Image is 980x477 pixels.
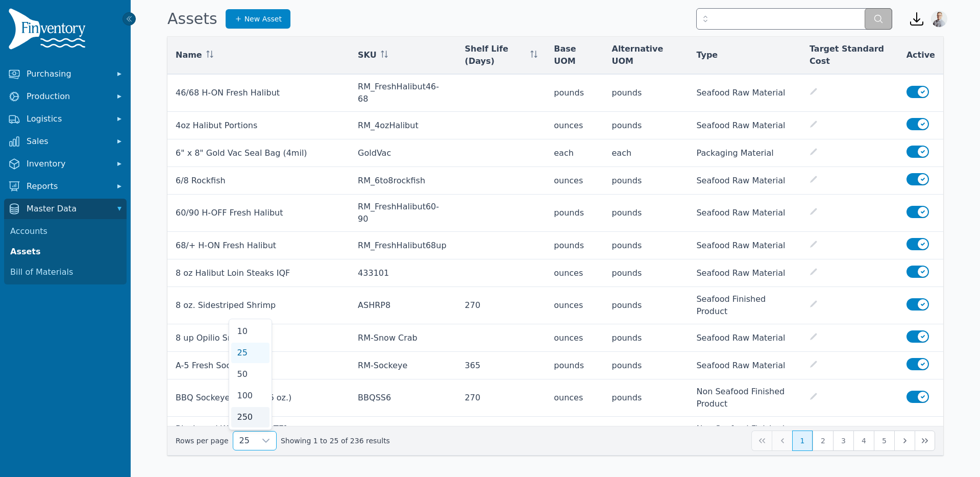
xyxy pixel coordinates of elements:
[4,131,127,152] button: Sales
[167,112,350,139] td: 4oz Halibut Portions
[696,49,718,61] span: Type
[167,75,350,112] td: 46/68 H-ON Fresh Halibut
[457,379,546,417] td: 270
[688,195,801,232] td: Seafood Raw Material
[27,203,108,215] span: Master Data
[792,431,813,451] button: Page 1
[27,158,108,170] span: Inventory
[350,259,456,287] td: 433101
[688,139,801,167] td: Packaging Material
[612,43,680,67] span: Alternative UOM
[226,9,290,29] a: New Asset
[244,14,282,24] span: New Asset
[350,112,456,139] td: RM_4ozHalibut
[176,49,202,61] span: Name
[813,431,833,451] button: Page 2
[6,221,125,242] a: Accounts
[167,10,217,28] h1: Assets
[688,167,801,195] td: Seafood Raw Material
[604,417,689,454] td: pounds
[546,195,603,232] td: pounds
[546,112,603,139] td: ounces
[894,431,915,451] button: Next Page
[457,352,546,379] td: 365
[231,364,269,385] li: 50
[604,195,689,232] td: pounds
[167,259,350,287] td: 8 oz Halibut Loin Steaks IQF
[833,431,853,451] button: Page 3
[231,343,269,363] li: 25
[231,386,269,406] li: 100
[167,195,350,232] td: 60/90 H-OFF Fresh Halibut
[546,324,603,352] td: ounces
[546,232,603,259] td: pounds
[167,232,350,259] td: 68/+ H-ON Fresh Halibut
[688,352,801,379] td: Seafood Raw Material
[688,112,801,139] td: Seafood Raw Material
[237,368,248,380] span: 50
[6,242,125,262] a: Assets
[853,431,874,451] button: Page 4
[457,417,546,454] td: 270
[167,287,350,324] td: 8 oz. Sidestriped Shrimp
[915,431,935,451] button: Last Page
[8,8,90,54] img: Finventory
[457,287,546,324] td: 270
[546,75,603,112] td: pounds
[350,195,456,232] td: RM_FreshHalibut60-90
[604,259,689,287] td: pounds
[27,90,108,103] span: Production
[358,49,377,61] span: SKU
[554,43,595,67] span: Base UOM
[350,324,456,352] td: RM-Snow Crab
[237,325,248,338] span: 10
[167,352,350,379] td: A-5 Fresh Sockeye
[27,68,108,80] span: Purchasing
[4,199,127,219] button: Master Data
[237,411,253,423] span: 250
[546,352,603,379] td: pounds
[4,64,127,84] button: Purchasing
[233,432,256,450] span: Rows per page
[167,324,350,352] td: 8 up Opilio Snow Crab
[350,379,456,417] td: BBQSS6
[281,436,390,446] span: Showing 1 to 25 of 236 results
[546,287,603,324] td: ounces
[4,176,127,197] button: Reports
[167,417,350,454] td: Blackened Wild [US_STATE] [PERSON_NAME] (6 oz.)
[231,407,269,427] li: 250
[688,232,801,259] td: Seafood Raw Material
[604,112,689,139] td: pounds
[350,417,456,454] td: BLKWAPQC6
[465,43,527,67] span: Shelf Life (Days)
[4,86,127,107] button: Production
[237,390,253,402] span: 100
[350,167,456,195] td: RM_6to8rockfish
[688,287,801,324] td: Seafood Finished Product
[167,379,350,417] td: BBQ Sockeye Salmon (6 oz.)
[604,232,689,259] td: pounds
[167,167,350,195] td: 6/8 Rockfish
[874,431,894,451] button: Page 5
[546,379,603,417] td: ounces
[4,109,127,129] button: Logistics
[546,417,603,454] td: ounces
[350,287,456,324] td: ASHRP8
[604,379,689,417] td: pounds
[810,43,890,67] span: Target Standard Cost
[688,324,801,352] td: Seafood Raw Material
[604,75,689,112] td: pounds
[27,135,108,148] span: Sales
[688,75,801,112] td: Seafood Raw Material
[906,49,935,61] span: Active
[167,139,350,167] td: 6" x 8" Gold Vac Seal Bag (4mil)
[604,324,689,352] td: pounds
[6,262,125,282] a: Bill of Materials
[237,347,248,359] span: 25
[604,167,689,195] td: pounds
[546,139,603,167] td: each
[350,139,456,167] td: GoldVac
[546,167,603,195] td: ounces
[931,11,947,27] img: Joshua Benton
[688,417,801,454] td: Non Seafood Finished Product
